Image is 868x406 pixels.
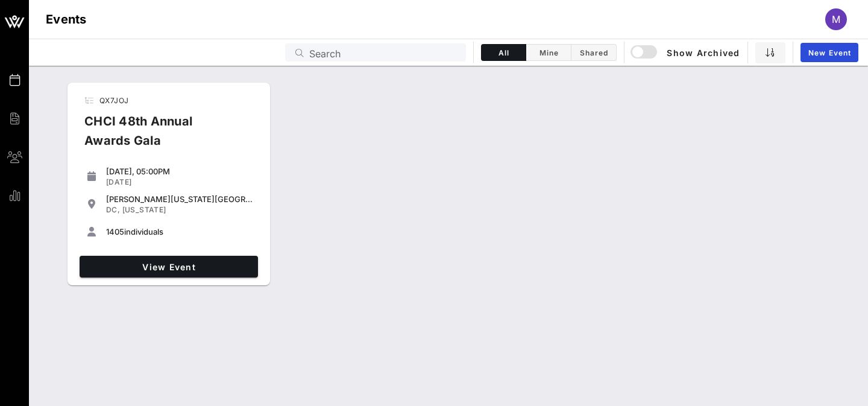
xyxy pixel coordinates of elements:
a: New Event [800,43,858,62]
button: All [481,44,526,61]
span: Shared [579,48,609,57]
div: m [825,8,847,30]
button: Show Archived [632,42,740,63]
span: QX7JOJ [99,96,128,105]
div: [DATE], 05:00PM [106,167,253,176]
div: [PERSON_NAME][US_STATE][GEOGRAPHIC_DATA] [106,194,253,204]
span: All [489,48,518,57]
span: Mine [533,48,564,57]
div: [DATE] [106,177,253,187]
span: [US_STATE] [122,205,166,214]
span: 1405 [106,227,124,236]
span: View Event [84,262,253,272]
span: New Event [808,48,851,57]
span: DC, [106,205,120,214]
a: View Event [80,256,258,278]
span: Show Archived [632,45,740,60]
button: Shared [571,44,617,61]
div: CHCI 48th Annual Awards Gala [75,112,245,160]
button: Mine [526,44,571,61]
h1: Events [46,10,87,29]
span: m [832,13,840,25]
div: individuals [106,227,253,236]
